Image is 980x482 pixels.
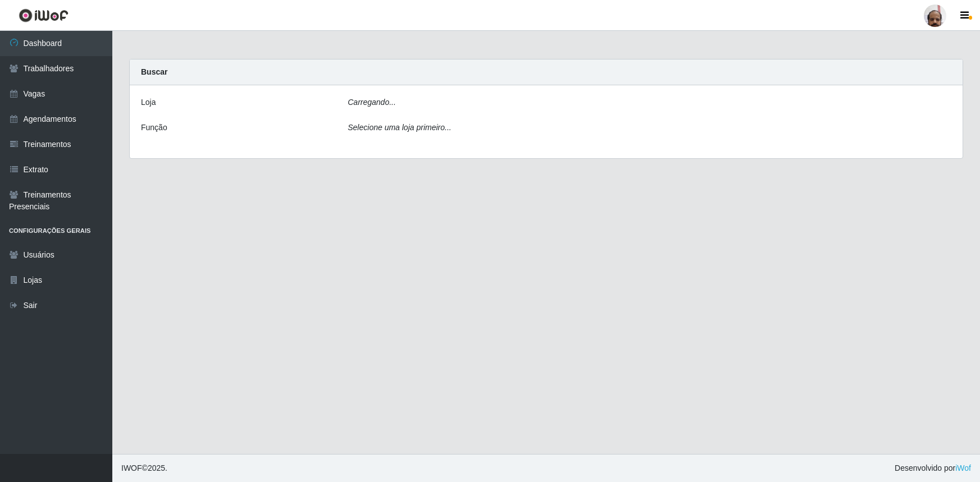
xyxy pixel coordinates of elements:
[121,462,167,474] span: © 2025 .
[348,98,396,107] i: Carregando...
[895,462,971,474] span: Desenvolvido por
[141,67,167,76] strong: Buscar
[121,463,142,472] span: IWOF
[955,463,971,472] a: iWof
[19,8,69,22] img: CoreUI Logo
[141,97,156,108] label: Loja
[348,123,451,132] i: Selecione uma loja primeiro...
[141,122,167,134] label: Função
